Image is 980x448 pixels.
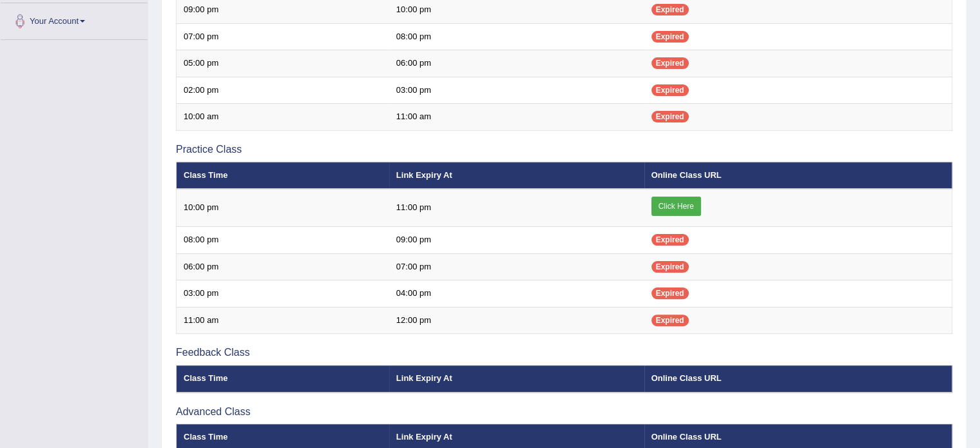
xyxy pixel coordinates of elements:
[389,253,644,280] td: 07:00 pm
[389,365,644,393] th: Link Expiry At
[651,4,689,15] span: Expired
[651,315,689,326] span: Expired
[389,227,644,254] td: 09:00 pm
[177,365,389,393] th: Class Time
[389,23,644,50] td: 08:00 pm
[651,234,689,246] span: Expired
[389,77,644,104] td: 03:00 pm
[176,347,952,358] h3: Feedback Class
[177,23,389,50] td: 07:00 pm
[1,3,148,35] a: Your Account
[177,77,389,104] td: 02:00 pm
[389,280,644,307] td: 04:00 pm
[651,57,689,69] span: Expired
[651,261,689,273] span: Expired
[176,406,952,418] h3: Advanced Class
[177,307,389,334] td: 11:00 am
[177,253,389,280] td: 06:00 pm
[651,84,689,96] span: Expired
[177,227,389,254] td: 08:00 pm
[176,144,952,155] h3: Practice Class
[389,50,644,77] td: 06:00 pm
[389,189,644,227] td: 11:00 pm
[177,104,389,131] td: 10:00 am
[644,162,952,189] th: Online Class URL
[651,287,689,299] span: Expired
[389,104,644,131] td: 11:00 am
[651,111,689,122] span: Expired
[177,280,389,307] td: 03:00 pm
[177,162,389,189] th: Class Time
[644,365,952,393] th: Online Class URL
[177,50,389,77] td: 05:00 pm
[651,197,701,216] a: Click Here
[651,31,689,43] span: Expired
[389,307,644,334] td: 12:00 pm
[389,162,644,189] th: Link Expiry At
[177,189,389,227] td: 10:00 pm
